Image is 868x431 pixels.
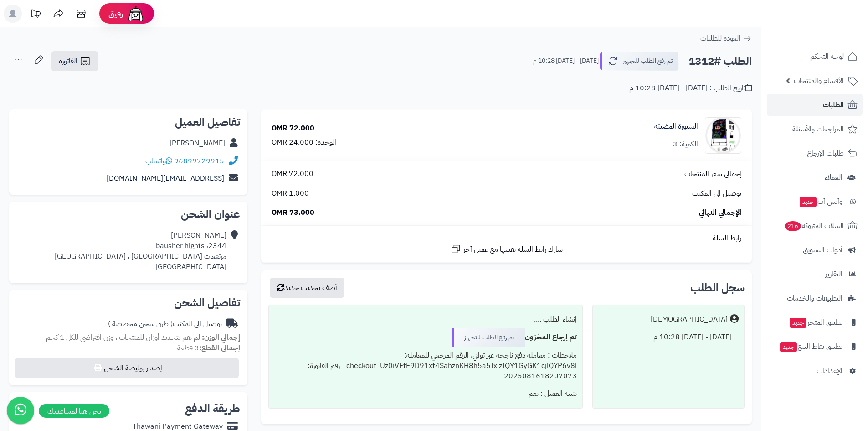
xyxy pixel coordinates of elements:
[51,51,98,71] a: الفاتورة
[272,208,314,218] span: 73.000 OMR
[792,123,844,135] span: المراجعات والأسئلة
[145,156,172,166] a: واتساب
[55,230,226,272] div: [PERSON_NAME] 2344، bausher hights مرتفعات [GEOGRAPHIC_DATA] ، [GEOGRAPHIC_DATA] [GEOGRAPHIC_DATA]
[15,358,239,378] button: إصدار بوليصة الشحن
[654,121,698,132] a: السبورة المضيئة
[108,319,222,329] div: توصيل الى المكتب
[784,219,844,232] span: السلات المتروكة
[767,191,863,213] a: وآتس آبجديد
[799,195,842,208] span: وآتس آب
[108,318,173,329] span: ( طرق شحن مخصصة )
[46,332,200,343] span: لم تقم بتحديد أوزان للمنتجات ، وزن افتراضي للكل 1 كجم
[525,332,577,343] b: تم إرجاع المخزون
[108,8,123,19] span: رفيق
[825,171,842,184] span: العملاء
[787,292,842,305] span: التطبيقات والخدمات
[810,50,844,63] span: لوحة التحكم
[272,188,309,199] span: 1.000 OMR
[700,33,752,44] a: العودة للطلبات
[270,278,344,298] button: أضف تحديث جديد
[265,233,748,244] div: رابط السلة
[16,117,240,128] h2: تفاصيل العميل
[274,385,576,403] div: تنبيه العميل : نعم
[684,169,741,179] span: إجمالي سعر المنتجات
[767,142,863,164] a: طلبات الإرجاع
[699,208,741,218] span: الإجمالي النهائي
[767,336,863,358] a: تطبيق نقاط البيعجديد
[688,52,752,71] h2: الطلب #1312
[202,332,240,343] strong: إجمالي الوزن:
[767,166,863,188] a: العملاء
[794,74,844,87] span: الأقسام والمنتجات
[169,138,225,149] div: [PERSON_NAME]
[767,287,863,309] a: التطبيقات والخدمات
[185,403,240,414] h2: طريقة الدفع
[533,57,599,66] small: [DATE] - [DATE] 10:28 م
[767,360,863,382] a: الإعدادات
[16,297,240,308] h2: تفاصيل الشحن
[177,343,240,353] small: 3 قطعة
[452,328,525,347] div: تم رفع الطلب للتجهيز
[785,221,801,231] span: 216
[767,46,863,68] a: لوحة التحكم
[767,118,863,140] a: المراجعات والأسئلة
[107,173,224,184] a: [EMAIL_ADDRESS][DOMAIN_NAME]
[174,156,224,166] a: 96899729915
[779,340,842,353] span: تطبيق نقاط البيع
[127,5,145,23] img: ai-face.png
[700,33,740,44] span: العودة للطلبات
[690,282,745,293] h3: سجل الطلب
[767,94,863,116] a: الطلبات
[673,139,698,150] div: الكمية: 3
[806,25,859,44] img: logo-2.png
[767,215,863,237] a: السلات المتروكة216
[274,347,576,385] div: ملاحظات : معاملة دفع ناجحة عبر ثواني، الرقم المرجعي للمعاملة: checkout_Uz0iVFtF9D91xt4SahznKH8h5a...
[272,123,314,134] div: 72.000 OMR
[823,99,844,111] span: الطلبات
[803,244,842,256] span: أدوات التسويق
[800,197,817,207] span: جديد
[807,147,844,160] span: طلبات الإرجاع
[825,268,842,280] span: التقارير
[767,263,863,285] a: التقارير
[767,239,863,261] a: أدوات التسويق
[817,364,842,377] span: الإعدادات
[16,209,240,220] h2: عنوان الشحن
[199,343,240,353] strong: إجمالي القطع:
[651,314,728,325] div: [DEMOGRAPHIC_DATA]
[600,52,679,71] button: تم رفع الطلب للتجهيز
[450,244,563,255] a: شارك رابط السلة نفسها مع عميل آخر
[463,244,563,255] span: شارك رابط السلة نفسها مع عميل آخر
[790,318,806,328] span: جديد
[598,328,739,346] div: [DATE] - [DATE] 10:28 م
[272,137,336,148] div: الوحدة: 24.000 OMR
[274,311,576,328] div: إنشاء الطلب ....
[780,342,797,352] span: جديد
[59,56,77,67] span: الفاتورة
[767,312,863,333] a: تطبيق المتجرجديد
[692,188,741,199] span: توصيل الى المكتب
[629,83,752,93] div: تاريخ الطلب : [DATE] - [DATE] 10:28 م
[272,169,313,179] span: 72.000 OMR
[789,316,842,329] span: تطبيق المتجر
[705,117,741,154] img: 1654508197-71A9dsPQkLL._AC_UL200_SR200,200_-90x90.jpg
[24,5,47,25] a: تحديثات المنصة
